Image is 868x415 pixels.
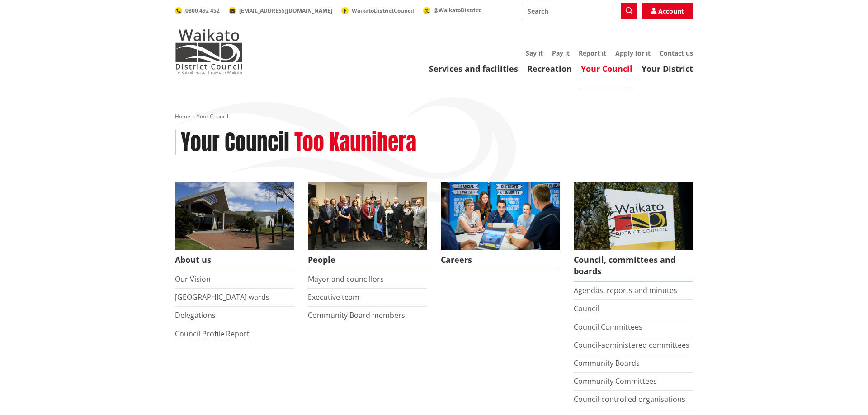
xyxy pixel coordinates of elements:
a: Community Board members [308,310,405,320]
a: Council-administered committees [574,340,689,350]
a: Mayor and councillors [308,274,384,284]
span: Careers [441,250,560,270]
a: Contact us [660,49,693,57]
a: 0800 492 452 [175,7,220,14]
span: Your Council [197,112,228,120]
a: Recreation [527,63,572,74]
span: WaikatoDistrictCouncil [352,7,414,14]
input: Search input [522,3,637,19]
a: Services and facilities [429,63,518,74]
a: Apply for it [615,49,651,57]
a: Council Profile Report [175,329,250,339]
nav: breadcrumb [175,113,693,121]
a: [EMAIL_ADDRESS][DOMAIN_NAME] [229,7,332,14]
span: 0800 492 452 [185,7,220,14]
span: @WaikatoDistrict [434,6,481,14]
a: Say it [526,49,543,57]
img: Waikato-District-Council-sign [574,182,693,250]
a: @WaikatoDistrict [423,6,481,14]
h2: Too Kaunihera [294,130,416,156]
a: [GEOGRAPHIC_DATA] wards [175,292,269,302]
a: Your District [642,63,693,74]
a: Your Council [581,63,632,74]
span: [EMAIL_ADDRESS][DOMAIN_NAME] [239,7,332,14]
a: Council [574,303,599,313]
span: About us [175,250,294,270]
a: WDC Building 0015 About us [175,182,294,270]
a: Council Committees [574,322,642,332]
a: 2022 Council People [308,182,427,270]
a: Careers [441,182,560,270]
span: Council, committees and boards [574,250,693,282]
a: Our Vision [175,274,211,284]
h1: Your Council [181,130,289,156]
a: WaikatoDistrictCouncil [341,7,414,14]
a: Community Boards [574,358,640,368]
a: Pay it [552,49,570,57]
img: Waikato District Council - Te Kaunihera aa Takiwaa o Waikato [175,29,243,74]
a: Waikato-District-Council-sign Council, committees and boards [574,182,693,282]
a: Home [175,112,190,120]
a: Account [642,3,693,19]
a: Council-controlled organisations [574,394,685,404]
img: 2022 Council [308,182,427,250]
span: People [308,250,427,270]
a: Agendas, reports and minutes [574,285,677,295]
img: Office staff in meeting - Career page [441,182,560,250]
a: Report it [579,49,606,57]
img: WDC Building 0015 [175,182,294,250]
a: Community Committees [574,376,657,386]
a: Delegations [175,310,216,320]
a: Executive team [308,292,359,302]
